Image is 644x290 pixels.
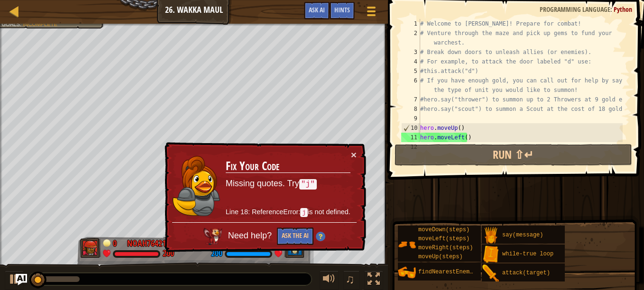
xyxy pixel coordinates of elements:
[401,104,420,114] div: 8
[226,178,350,190] p: Missing quotes. Try
[364,271,383,290] button: Toggle fullscreen
[211,250,222,258] div: 200
[614,5,632,14] span: Python
[418,269,480,275] span: findNearestEnemy()
[300,208,308,217] code: j
[398,236,416,254] img: portrait.png
[401,66,420,76] div: 5
[351,150,357,160] button: ×
[418,236,469,242] span: moveLeft(steps)
[359,2,383,24] button: Show game menu
[401,76,420,95] div: 6
[163,250,174,258] div: 200
[401,142,420,152] div: 12
[398,263,416,281] img: portrait.png
[401,114,420,123] div: 9
[502,251,553,257] span: while-true loop
[401,19,420,28] div: 1
[226,160,350,173] h3: Fix Your Code
[540,5,610,14] span: Programming language
[418,254,463,260] span: moveUp(steps)
[482,264,500,282] img: portrait.png
[401,47,420,57] div: 3
[482,227,500,245] img: portrait.png
[334,5,350,14] span: Hints
[16,274,27,285] button: Ask AI
[228,231,274,241] span: Need help?
[320,271,339,290] button: Adjust volume
[502,232,543,238] span: say(message)
[610,5,614,14] span: :
[304,2,330,19] button: Ask AI
[401,133,420,142] div: 11
[80,238,101,258] img: thang_avatar_frame.png
[226,207,350,217] p: Line 18: ReferenceError: is not defined.
[482,245,500,263] img: portrait.png
[401,28,420,47] div: 2
[203,228,222,245] img: AI
[402,123,420,133] div: 10
[395,144,632,166] button: Run ⇧↵
[173,156,220,216] img: duck_anya2.png
[401,95,420,104] div: 7
[299,179,317,190] code: "j"
[418,227,469,233] span: moveDown(steps)
[401,57,420,66] div: 4
[343,271,359,290] button: ♫
[127,237,166,250] div: Noah76421
[316,232,325,241] img: Hint
[309,5,325,14] span: Ask AI
[5,271,24,290] button: Ctrl + P: Play
[418,245,473,251] span: moveRight(steps)
[113,237,122,246] div: 0
[345,272,355,286] span: ♫
[277,227,313,245] button: Ask the AI
[502,270,550,276] span: attack(target)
